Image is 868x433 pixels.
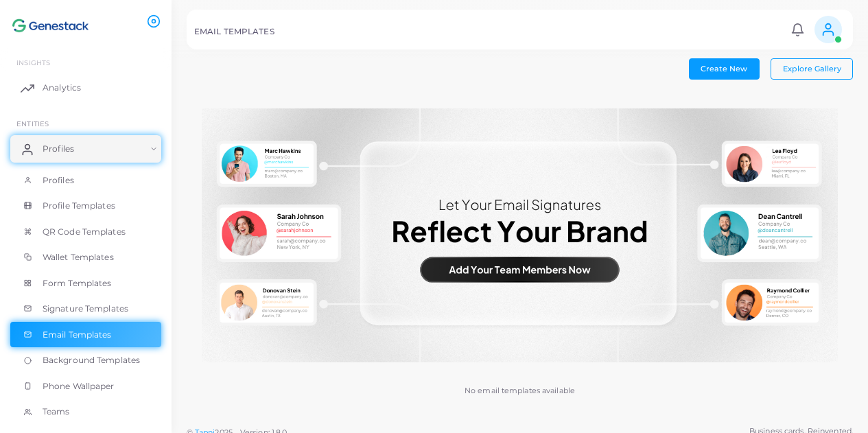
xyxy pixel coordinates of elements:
[43,200,115,212] span: Profile Templates
[10,219,161,245] a: QR Code Templates
[16,119,49,128] span: ENTITIES
[783,64,841,73] span: Explore Gallery
[10,373,161,399] a: Phone Wallpaper
[10,399,161,425] a: Teams
[10,167,161,194] a: Profiles
[465,385,575,397] p: No email templates available
[10,244,161,270] a: Wallet Templates
[10,322,161,348] a: Email Templates
[202,108,838,363] img: No email templates
[194,27,274,36] h5: EMAIL TEMPLATES
[701,64,747,73] span: Create New
[771,58,853,79] button: Explore Gallery
[16,58,50,67] span: INSIGHTS
[43,82,81,94] span: Analytics
[12,13,89,38] img: logo
[689,58,760,79] button: Create New
[43,174,74,187] span: Profiles
[43,354,140,366] span: Background Templates
[10,135,161,163] a: Profiles
[43,303,128,315] span: Signature Templates
[43,143,74,155] span: Profiles
[43,277,112,290] span: Form Templates
[43,380,115,393] span: Phone Wallpaper
[10,193,161,219] a: Profile Templates
[10,347,161,373] a: Background Templates
[10,74,161,102] a: Analytics
[43,406,70,418] span: Teams
[43,251,114,264] span: Wallet Templates
[43,226,126,238] span: QR Code Templates
[10,270,161,296] a: Form Templates
[43,329,112,341] span: Email Templates
[10,296,161,322] a: Signature Templates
